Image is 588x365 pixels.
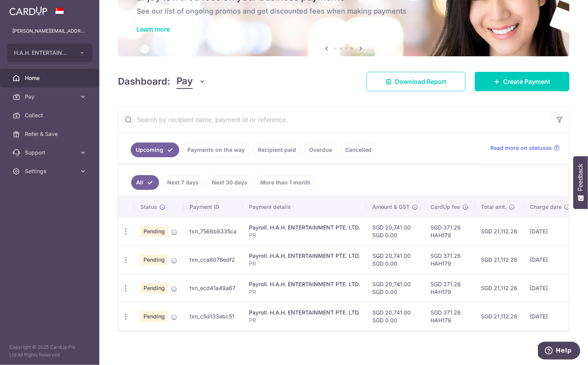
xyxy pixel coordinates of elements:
a: Next 30 days [207,175,252,190]
p: PR [249,316,360,324]
input: Search by recipient name, payment id or reference [118,107,550,132]
th: Payment details [243,197,366,217]
div: Payroll. H.A.H. ENTERTAINMENT PTE. LTD. [249,309,360,316]
img: CardUp [9,6,47,16]
p: [PERSON_NAME][EMAIL_ADDRESS][PERSON_NAME][DOMAIN_NAME] [12,27,87,35]
td: txn_cca8076edf2 [183,245,243,274]
a: Read more on statuses [490,144,560,152]
a: Create Payment [475,72,569,91]
td: [DATE] [524,302,576,330]
span: Pending [140,311,168,322]
td: [DATE] [524,245,576,274]
td: SGD 371.26 HAH179 [424,274,475,302]
p: PR [249,288,360,296]
td: txn_7566b8335ca [183,217,243,245]
a: Upcoming [131,143,179,157]
td: SGD 21,112.26 [475,245,524,274]
div: Payroll. H.A.H. ENTERTAINMENT PTE. LTD. [249,252,360,260]
span: Feedback [577,164,584,191]
span: Pay [176,74,193,89]
div: Payroll. H.A.H. ENTERTAINMENT PTE. LTD. [249,280,360,288]
a: Overdue [304,143,337,157]
a: Learn more [137,25,170,33]
td: [DATE] [524,274,576,302]
p: PR [249,231,360,239]
td: [DATE] [524,217,576,245]
span: Create Payment [503,77,550,86]
td: SGD 21,112.26 [475,302,524,330]
span: Home [25,74,76,82]
iframe: Opens a widget where you can find more information [538,342,580,361]
span: Pay [25,93,76,101]
a: Cancelled [340,143,377,157]
td: SGD 20,741.00 SGD 0.00 [366,302,424,330]
button: Feedback - Show survey [573,156,588,209]
p: PR [249,260,360,268]
a: Payments on the way [182,143,250,157]
td: txn_c5d133abc51 [183,302,243,330]
td: txn_ecd41a49a67 [183,274,243,302]
h6: See our list of ongoing promos and get discounted fees when making payments [137,7,551,16]
span: Amount & GST [372,203,410,211]
span: Pending [140,254,168,265]
span: Support [25,149,76,156]
button: Pay [176,74,206,89]
button: H.A.H. ENTERTAINMENT PTE. LTD. [7,43,92,62]
a: All [131,175,159,190]
span: Download Report [395,77,446,86]
span: Settings [25,167,76,175]
span: Refer & Save [25,130,76,138]
a: Download Report [367,72,465,91]
td: SGD 371.26 HAH179 [424,217,475,245]
span: CardUp fee [431,203,460,211]
span: Collect [25,111,76,119]
td: SGD 21,112.26 [475,217,524,245]
td: SGD 20,741.00 SGD 0.00 [366,217,424,245]
td: SGD 371.26 HAH179 [424,302,475,330]
td: SGD 20,741.00 SGD 0.00 [366,274,424,302]
span: Pending [140,226,168,237]
span: H.A.H. ENTERTAINMENT PTE. LTD. [14,49,71,57]
a: Next 7 days [162,175,204,190]
span: Total amt. [481,203,507,211]
a: Recipient paid [253,143,301,157]
span: Status [140,203,157,211]
div: Payroll. H.A.H. ENTERTAINMENT PTE. LTD. [249,224,360,231]
span: Charge date [530,203,562,211]
span: Pending [140,283,168,294]
span: Read more on statuses [490,144,552,152]
td: SGD 21,112.26 [475,274,524,302]
a: More than 1 month [255,175,316,190]
td: SGD 371.26 HAH179 [424,245,475,274]
th: Payment ID [183,197,243,217]
h4: Dashboard: [118,75,170,89]
td: SGD 20,741.00 SGD 0.00 [366,245,424,274]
